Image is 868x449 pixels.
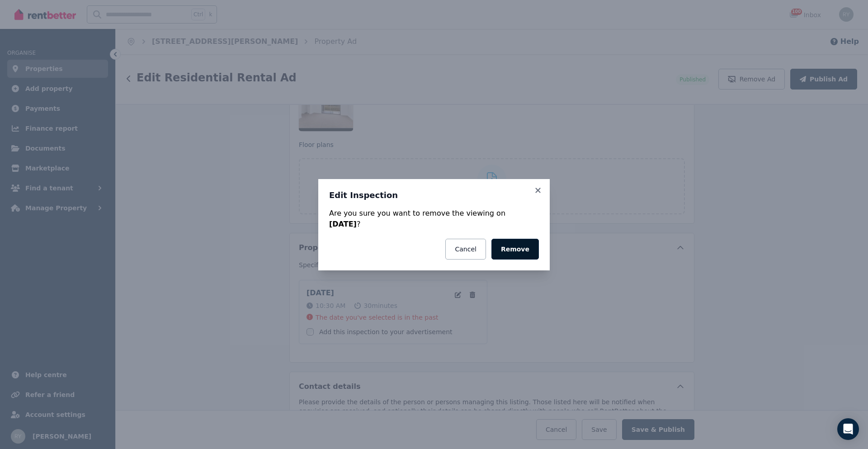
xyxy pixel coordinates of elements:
h3: Edit Inspection [329,190,539,201]
div: Open Intercom Messenger [837,418,859,440]
button: Remove [491,239,539,260]
div: Are you sure you want to remove the viewing on ? [329,208,539,230]
strong: [DATE] [329,220,357,228]
button: Cancel [445,239,486,260]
